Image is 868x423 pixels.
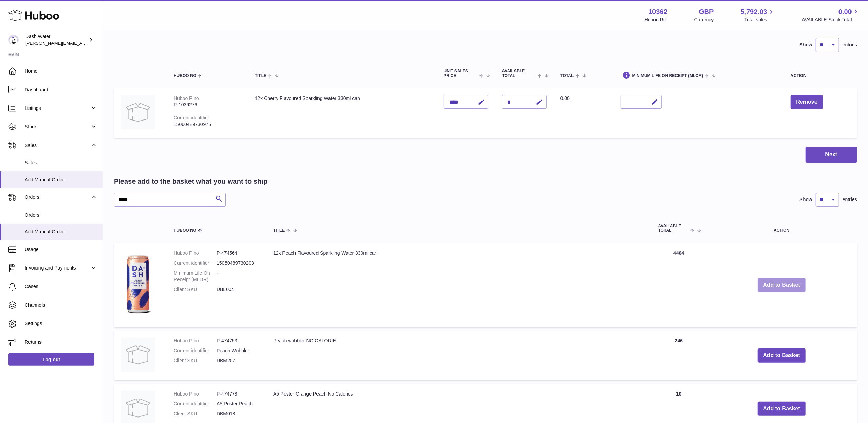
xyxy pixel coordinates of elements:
dd: - [217,270,259,283]
span: entries [843,196,857,203]
span: Orders [25,194,90,201]
th: Action [706,217,857,240]
span: Title [273,228,285,233]
div: 15060489730975 [174,121,241,128]
span: Unit Sales Price [444,69,478,78]
img: Peach wobbler NO CALORIE [121,338,155,372]
td: 12x Cherry Flavoured Sparkling Water 330ml can [248,88,437,138]
dd: P-474753 [217,338,259,344]
img: 12x Peach Flavoured Sparkling Water 330ml can [121,250,155,319]
dt: Current identifier [174,401,217,407]
label: Show [800,42,812,48]
label: Show [800,196,812,203]
dt: Huboo P no [174,250,217,256]
span: Add Manual Order [25,176,97,183]
span: Title [255,73,266,78]
img: 12x Cherry Flavoured Sparkling Water 330ml can [121,95,155,129]
span: 0.00 [838,7,852,16]
span: Listings [25,105,90,112]
dd: DBM207 [217,357,259,364]
dd: P-474564 [217,250,259,256]
dt: Minimum Life On Receipt (MLOR) [174,270,217,283]
dt: Huboo P no [174,338,217,344]
div: Huboo Ref [645,16,668,23]
dt: Current identifier [174,347,217,354]
span: Huboo no [174,228,196,233]
span: Settings [25,320,97,327]
h2: Please add to the basket what you want to ship [114,177,268,186]
td: 12x Peach Flavoured Sparkling Water 330ml can [266,243,651,327]
a: Log out [8,353,94,366]
span: Channels [25,302,97,308]
dd: DBL004 [217,286,259,293]
span: Sales [25,142,90,149]
td: Peach wobbler NO CALORIE [266,331,651,380]
span: Stock [25,124,90,130]
div: Currency [694,16,714,23]
span: Total [560,73,574,78]
button: Next [806,147,857,163]
span: Invoicing and Payments [25,265,90,271]
dt: Current identifier [174,260,217,266]
td: 4404 [651,243,706,327]
span: Dashboard [25,87,97,93]
dd: 15060489730203 [217,260,259,266]
span: Usage [25,246,97,253]
span: Sales [25,160,97,166]
a: 0.00 AVAILABLE Stock Total [802,7,860,23]
strong: GBP [699,7,714,16]
dt: Client SKU [174,286,217,293]
div: P-1036276 [174,102,241,108]
span: 0.00 [560,95,570,101]
span: Minimum Life On Receipt (MLOR) [632,73,703,78]
button: Add to Basket [758,278,806,292]
dt: Client SKU [174,411,217,417]
span: Cases [25,283,97,290]
span: AVAILABLE Total [658,224,689,233]
span: entries [843,42,857,48]
span: Home [25,68,97,75]
button: Add to Basket [758,348,806,363]
span: AVAILABLE Total [502,69,536,78]
dt: Huboo P no [174,391,217,397]
span: Huboo no [174,73,196,78]
button: Add to Basket [758,402,806,416]
span: Returns [25,339,97,345]
dt: Client SKU [174,357,217,364]
span: Orders [25,212,97,218]
div: Action [791,73,850,78]
span: AVAILABLE Stock Total [802,16,860,23]
dd: DBM018 [217,411,259,417]
a: 5,792.03 Total sales [741,7,775,23]
dd: A5 Poster Peach [217,401,259,407]
dd: P-474778 [217,391,259,397]
span: Total sales [744,16,775,23]
strong: 10362 [648,7,668,16]
td: 246 [651,331,706,380]
span: 5,792.03 [741,7,767,16]
button: Remove [791,95,823,109]
div: Dash Water [25,33,87,46]
div: Current identifier [174,115,209,121]
span: [PERSON_NAME][EMAIL_ADDRESS][DOMAIN_NAME] [25,40,138,46]
div: Huboo P no [174,95,199,101]
span: Add Manual Order [25,229,97,235]
img: james@dash-water.com [8,35,19,45]
dd: Peach Wobbler [217,347,259,354]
